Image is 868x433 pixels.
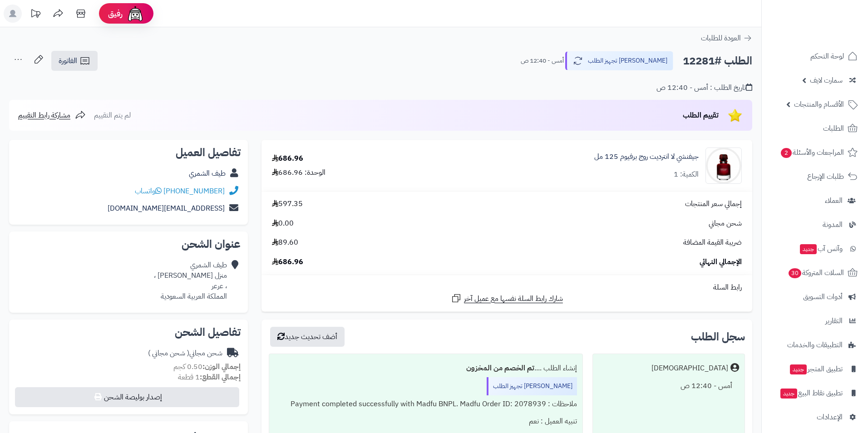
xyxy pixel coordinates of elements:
strong: إجمالي القطع: [200,372,241,383]
span: تقييم الطلب [683,110,719,121]
h3: سجل الطلب [691,331,745,342]
div: شحن مجاني [148,348,222,359]
a: العودة للطلبات [701,33,752,44]
span: رفيق [108,8,123,19]
span: الفاتورة [59,55,77,66]
span: السلات المتروكة [788,266,844,279]
a: واتساب [135,186,162,197]
span: لوحة التحكم [810,50,844,63]
span: 597.35 [272,199,303,209]
a: المراجعات والأسئلة2 [767,142,863,163]
small: 0.50 كجم [173,361,241,372]
span: لم يتم التقييم [94,110,131,121]
a: تطبيق المتجرجديد [767,358,863,380]
div: [DEMOGRAPHIC_DATA] [651,363,728,374]
span: طلبات الإرجاع [807,170,844,183]
span: الأقسام والمنتجات [794,98,844,111]
div: الكمية: 1 [674,169,699,180]
span: جديد [800,244,817,254]
img: ai-face.png [126,5,144,23]
a: شارك رابط السلة نفسها مع عميل آخر [451,293,563,304]
span: 0.00 [272,218,294,229]
h2: تفاصيل الشحن [16,327,241,338]
a: الإعدادات [767,406,863,428]
span: وآتس آب [799,242,843,255]
small: 1 قطعة [178,372,241,383]
span: شحن مجاني [709,218,742,229]
b: تم الخصم من المخزون [466,363,534,374]
div: رابط السلة [265,282,749,293]
a: لوحة التحكم [767,45,863,67]
span: الطلبات [823,122,844,135]
a: التطبيقات والخدمات [767,334,863,356]
button: إصدار بوليصة الشحن [15,387,239,407]
a: التقارير [767,310,863,332]
img: logo-2.png [806,7,859,26]
strong: إجمالي الوزن: [202,361,241,372]
span: جديد [780,389,797,399]
span: ( شحن مجاني ) [148,348,189,359]
span: 686.96 [272,257,303,267]
small: أمس - 12:40 ص [521,56,564,65]
a: العملاء [767,190,863,212]
div: ملاحظات : Payment completed successfully with Madfu BNPL. Madfu Order ID: 2078939 [275,395,577,413]
span: 89.60 [272,237,298,248]
button: [PERSON_NAME] تجهيز الطلب [565,51,673,70]
span: ضريبة القيمة المضافة [683,237,742,248]
a: أدوات التسويق [767,286,863,308]
a: الطلبات [767,118,863,139]
span: المراجعات والأسئلة [780,146,844,159]
span: شارك رابط السلة نفسها مع عميل آخر [464,294,563,304]
h2: الطلب #12281 [683,52,752,70]
a: مشاركة رابط التقييم [18,110,86,121]
span: الإجمالي النهائي [700,257,742,267]
a: وآتس آبجديد [767,238,863,260]
span: 2 [781,148,792,158]
span: الإعدادات [817,411,843,423]
span: العودة للطلبات [701,33,741,44]
div: تنبيه العميل : نعم [275,413,577,430]
h2: عنوان الشحن [16,239,241,250]
div: [PERSON_NAME] تجهيز الطلب [487,377,577,395]
span: إجمالي سعر المنتجات [685,199,742,209]
span: تطبيق نقاط البيع [779,387,843,399]
div: أمس - 12:40 ص [598,377,739,395]
span: جديد [790,364,807,374]
img: 1636618976-3274872428058_1-90x90.jpg [706,148,741,184]
a: تطبيق نقاط البيعجديد [767,382,863,404]
a: السلات المتروكة30 [767,262,863,284]
a: تحديثات المنصة [24,5,47,25]
span: أدوات التسويق [803,290,843,303]
div: تاريخ الطلب : أمس - 12:40 ص [656,83,752,93]
div: إنشاء الطلب .... [275,359,577,377]
a: جيفنشي لا انترديت روج برفيوم 125 مل [594,152,699,162]
span: العملاء [825,194,843,207]
span: مشاركة رابط التقييم [18,110,70,121]
button: أضف تحديث جديد [270,327,345,347]
span: تطبيق المتجر [789,363,843,375]
span: سمارت لايف [810,74,843,87]
a: الفاتورة [51,51,98,71]
a: طلبات الإرجاع [767,166,863,187]
div: الوحدة: 686.96 [272,167,325,178]
h2: تفاصيل العميل [16,147,241,158]
span: 30 [789,268,802,279]
div: 686.96 [272,153,303,164]
a: [EMAIL_ADDRESS][DOMAIN_NAME] [108,203,225,214]
a: طيف الشمري [189,168,226,179]
span: التقارير [825,315,843,327]
a: [PHONE_NUMBER] [163,186,225,197]
div: طيف الشمري منزل [PERSON_NAME] ، ، عرعر المملكة العربية السعودية [154,260,227,301]
span: المدونة [823,218,843,231]
span: التطبيقات والخدمات [787,339,843,351]
a: المدونة [767,214,863,236]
